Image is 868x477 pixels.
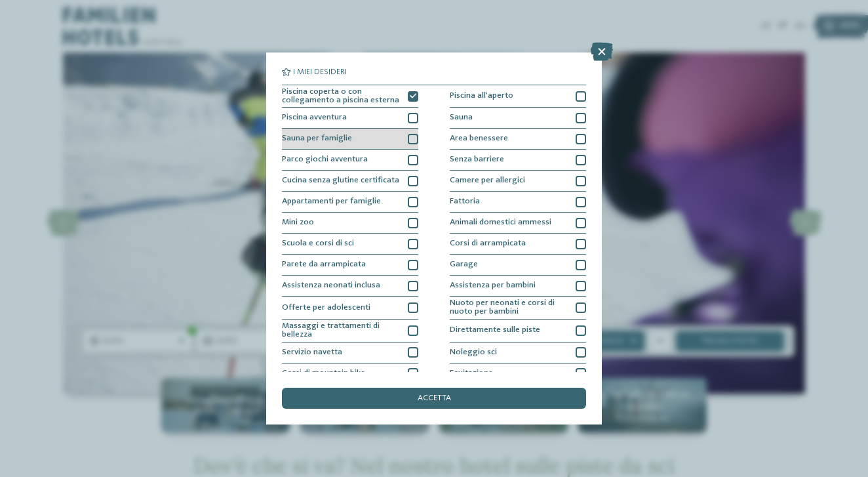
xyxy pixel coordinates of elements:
span: Camere per allergici [450,176,525,185]
span: Noleggio sci [450,348,497,357]
span: Piscina all'aperto [450,92,513,100]
span: Appartamenti per famiglie [282,197,381,206]
span: Sauna per famiglie [282,135,352,143]
span: Assistenza neonati inclusa [282,281,380,290]
span: Piscina avventura [282,114,347,122]
span: Cucina senza glutine certificata [282,176,399,185]
span: Parete da arrampicata [282,260,366,269]
span: Assistenza per bambini [450,281,536,290]
span: Senza barriere [450,156,504,164]
span: Sauna [450,114,473,122]
span: Parco giochi avventura [282,156,368,164]
span: Piscina coperta o con collegamento a piscina esterna [282,88,400,105]
span: Scuola e corsi di sci [282,239,354,248]
span: Massaggi e trattamenti di bellezza [282,322,400,339]
span: Area benessere [450,135,508,143]
span: Equitazione [450,369,493,378]
span: Servizio navetta [282,348,342,357]
span: accetta [418,394,451,403]
span: Fattoria [450,197,480,206]
span: Nuoto per neonati e corsi di nuoto per bambini [450,299,568,316]
span: Direttamente sulle piste [450,326,540,335]
span: I miei desideri [293,68,347,77]
span: Animali domestici ammessi [450,218,551,227]
span: Corsi di mountain bike [282,369,365,378]
span: Garage [450,260,478,269]
span: Mini zoo [282,218,314,227]
span: Offerte per adolescenti [282,304,370,312]
span: Corsi di arrampicata [450,239,526,248]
